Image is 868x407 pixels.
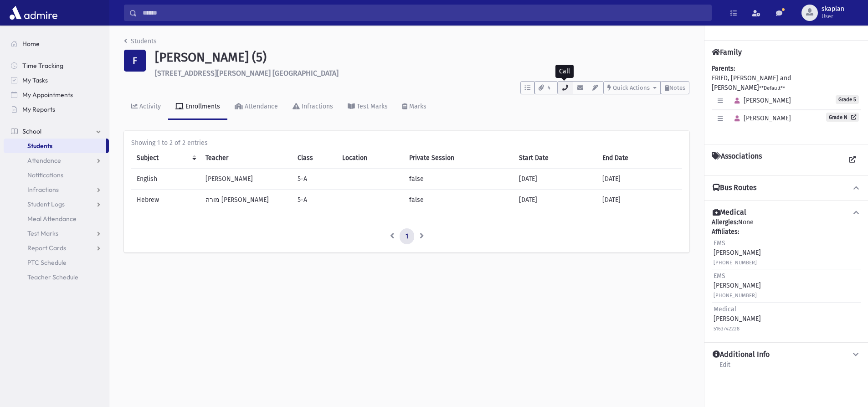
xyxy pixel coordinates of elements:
[713,183,756,193] h4: Bus Routes
[534,81,557,94] button: 4
[514,148,596,169] th: Start Date
[138,103,161,110] div: Activity
[597,189,682,210] td: [DATE]
[719,360,731,376] a: Edit
[4,124,109,139] a: School
[712,350,861,360] button: Additional Info
[292,168,337,189] td: 5-A
[137,5,711,21] input: Search
[4,197,109,211] a: Student Logs
[27,215,77,223] span: Meal Attendance
[714,238,761,267] div: [PERSON_NAME]
[7,4,60,22] img: AdmirePro
[712,64,861,137] div: FRIED, [PERSON_NAME] and [PERSON_NAME]
[27,156,61,165] span: Attendance
[836,95,859,104] span: Grade 5
[514,189,596,210] td: [DATE]
[714,260,757,266] small: [PHONE_NUMBER]
[714,272,725,280] span: EMS
[27,258,67,267] span: PTC Schedule
[227,94,285,120] a: Attendance
[4,255,109,270] a: PTC Schedule
[400,228,414,245] a: 1
[597,148,682,169] th: End Date
[822,5,844,13] span: skaplan
[27,273,78,281] span: Teacher Schedule
[155,50,689,65] h1: [PERSON_NAME] (5)
[22,105,55,113] span: My Reports
[514,168,596,189] td: [DATE]
[714,304,761,333] div: [PERSON_NAME]
[713,208,746,217] h4: Medical
[337,148,404,169] th: Location
[131,168,200,189] td: English
[712,218,738,226] b: Allergies:
[714,239,725,247] span: EMS
[292,189,337,210] td: 5-A
[300,103,333,110] div: Infractions
[4,168,109,182] a: Notifications
[131,189,200,210] td: Hebrew
[184,103,220,110] div: Enrollments
[4,153,109,168] a: Attendance
[714,326,740,332] small: 5163742228
[395,94,434,120] a: Marks
[124,36,157,50] nav: breadcrumb
[22,62,63,70] span: Time Tracking
[730,114,791,122] span: [PERSON_NAME]
[22,76,48,84] span: My Tasks
[27,171,63,179] span: Notifications
[4,88,109,102] a: My Appointments
[4,241,109,255] a: Report Cards
[4,102,109,117] a: My Reports
[131,148,200,169] th: Subject
[27,200,65,208] span: Student Logs
[714,305,736,313] span: Medical
[27,142,52,150] span: Students
[661,81,689,94] button: Notes
[124,94,168,120] a: Activity
[200,168,292,189] td: [PERSON_NAME]
[712,228,739,236] b: Affiliates:
[826,113,859,122] a: Grade N
[27,244,66,252] span: Report Cards
[168,94,227,120] a: Enrollments
[4,182,109,197] a: Infractions
[712,217,861,335] div: None
[407,103,426,110] div: Marks
[27,185,59,194] span: Infractions
[714,293,757,299] small: [PHONE_NUMBER]
[669,84,685,91] span: Notes
[124,50,146,72] div: F
[714,271,761,300] div: [PERSON_NAME]
[4,36,109,51] a: Home
[200,148,292,169] th: Teacher
[355,103,388,110] div: Test Marks
[712,183,861,193] button: Bus Routes
[124,37,157,45] a: Students
[597,168,682,189] td: [DATE]
[4,73,109,88] a: My Tasks
[545,84,553,92] span: 4
[613,84,650,91] span: Quick Actions
[822,13,844,20] span: User
[200,189,292,210] td: מורה [PERSON_NAME]
[844,152,861,168] a: View all Associations
[4,226,109,241] a: Test Marks
[4,270,109,284] a: Teacher Schedule
[4,58,109,73] a: Time Tracking
[22,40,40,48] span: Home
[712,152,762,168] h4: Associations
[603,81,661,94] button: Quick Actions
[285,94,340,120] a: Infractions
[712,48,742,57] h4: Family
[155,69,689,77] h6: [STREET_ADDRESS][PERSON_NAME] [GEOGRAPHIC_DATA]
[4,211,109,226] a: Meal Attendance
[730,97,791,104] span: [PERSON_NAME]
[712,208,861,217] button: Medical
[292,148,337,169] th: Class
[22,127,41,135] span: School
[555,65,574,78] div: Call
[4,139,106,153] a: Students
[404,148,514,169] th: Private Session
